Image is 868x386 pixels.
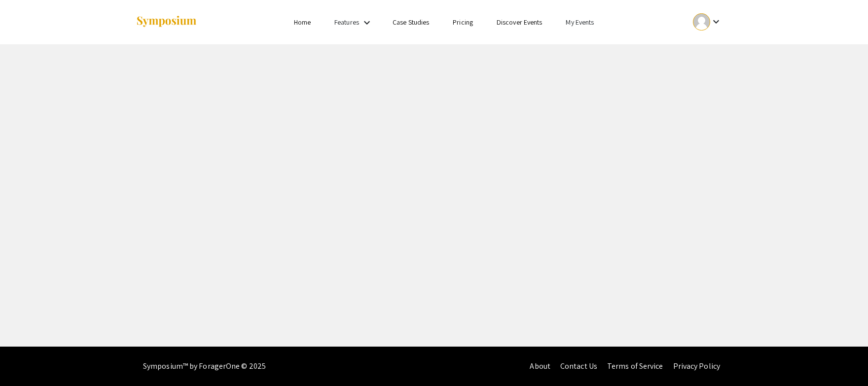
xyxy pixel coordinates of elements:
mat-icon: Expand account dropdown [710,16,722,28]
a: Contact Us [560,361,597,371]
a: Home [294,18,311,27]
a: My Events [566,18,594,27]
a: Pricing [453,18,473,27]
a: About [530,361,550,371]
img: Symposium by ForagerOne [136,15,197,29]
a: Terms of Service [607,361,663,371]
a: Discover Events [497,18,542,27]
div: Symposium™ by ForagerOne © 2025 [143,347,266,386]
a: Features [334,18,359,27]
button: Expand account dropdown [683,11,732,33]
mat-icon: Expand Features list [361,17,373,29]
a: Privacy Policy [673,361,720,371]
a: Case Studies [393,18,429,27]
